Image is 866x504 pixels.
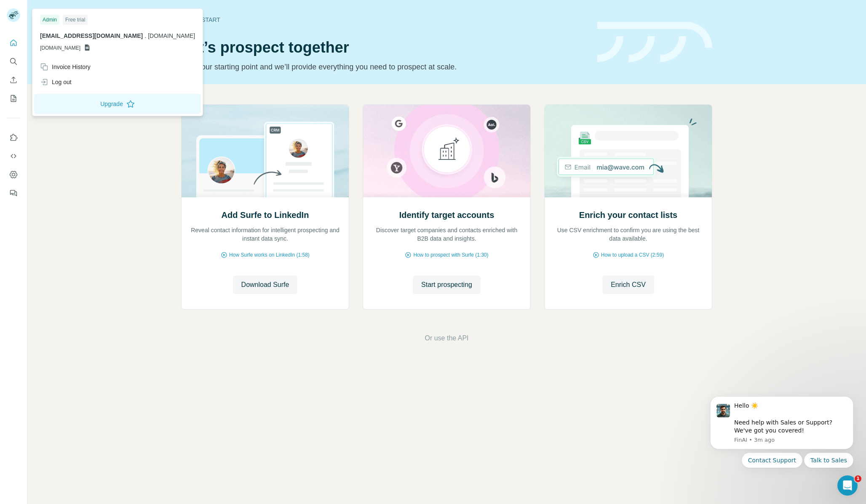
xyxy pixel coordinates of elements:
div: Quick start [181,16,587,24]
p: Pick your starting point and we’ll provide everything you need to prospect at scale. [181,61,587,73]
button: Dashboard [7,167,20,182]
button: Quick start [7,35,20,50]
button: Search [7,54,20,69]
button: Use Surfe API [7,149,20,164]
span: Download Surfe [241,280,289,290]
span: . [144,32,146,39]
img: Enrich your contact lists [544,105,712,197]
button: Download Surfe [233,276,298,294]
button: Feedback [7,186,20,201]
p: Reveal contact information for intelligent prospecting and instant data sync. [190,226,340,243]
button: Use Surfe on LinkedIn [7,130,20,145]
div: Log out [40,78,72,86]
h2: Identify target accounts [399,209,494,221]
button: Or use the API [425,333,468,343]
iframe: Intercom live chat [837,475,858,496]
h2: Enrich your contact lists [579,209,677,221]
div: Invoice History [40,63,91,71]
div: Admin [40,15,59,25]
iframe: Intercom notifications message [698,386,866,500]
img: banner [597,22,712,63]
h1: Let’s prospect together [181,39,587,56]
span: Start prospecting [421,280,472,290]
span: [EMAIL_ADDRESS][DOMAIN_NAME] [40,32,143,39]
span: How Surfe works on LinkedIn (1:58) [229,251,310,259]
button: Start prospecting [413,276,481,294]
span: Enrich CSV [611,280,646,290]
span: How to prospect with Surfe (1:30) [413,251,488,259]
span: How to upload a CSV (2:59) [601,251,664,259]
span: 1 [855,475,861,482]
p: Discover target companies and contacts enriched with B2B data and insights. [372,226,522,243]
button: Enrich CSV [602,276,654,294]
span: [DOMAIN_NAME] [148,32,195,39]
p: Use CSV enrichment to confirm you are using the best data available. [553,226,703,243]
img: Add Surfe to LinkedIn [181,105,349,197]
button: Upgrade [34,94,201,114]
h2: Add Surfe to LinkedIn [222,209,309,221]
img: Identify target accounts [363,105,531,197]
div: Free trial [63,15,88,25]
span: [DOMAIN_NAME] [40,44,80,52]
button: My lists [7,91,20,106]
button: Enrich CSV [7,72,20,88]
